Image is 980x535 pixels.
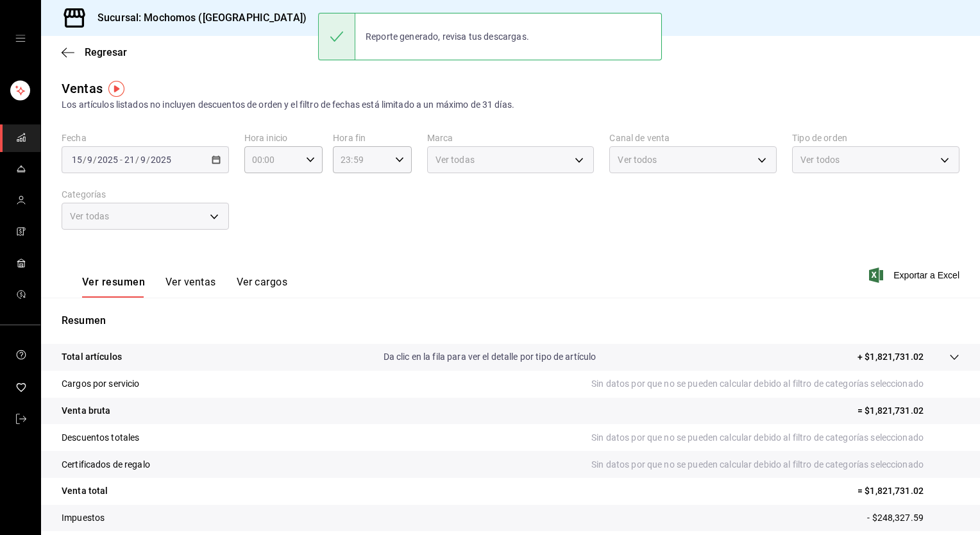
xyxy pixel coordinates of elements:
[140,155,146,165] input: --
[62,46,127,58] button: Regresar
[244,133,323,142] label: Hora inicio
[62,313,959,328] p: Resumen
[872,267,959,283] button: Exportar a Excel
[62,431,139,445] p: Descuentos totales
[165,276,216,298] button: Ver ventas
[427,133,595,142] label: Marca
[62,377,140,391] p: Cargos por servicio
[62,484,108,498] p: Venta total
[82,276,145,298] button: Ver resumen
[70,210,109,223] span: Ver todas
[135,155,139,165] span: /
[857,350,924,364] p: + $1,821,731.02
[82,276,287,298] div: navigation tabs
[150,155,172,165] input: ----
[435,153,475,166] span: Ver todas
[108,81,124,97] img: Tooltip marker
[62,350,122,364] p: Total artículos
[146,155,150,165] span: /
[120,155,122,165] span: -
[609,133,777,142] label: Canal de venta
[85,46,127,58] span: Regresar
[237,276,288,298] button: Ver cargos
[62,133,229,142] label: Fecha
[97,155,119,165] input: ----
[591,431,959,445] p: Sin datos por que no se pueden calcular debido al filtro de categorías seleccionado
[71,155,83,165] input: --
[83,155,87,165] span: /
[792,133,959,142] label: Tipo de orden
[62,190,229,199] label: Categorías
[124,155,135,165] input: --
[62,511,105,525] p: Impuestos
[62,98,959,112] div: Los artículos listados no incluyen descuentos de orden y el filtro de fechas está limitado a un m...
[87,155,93,165] input: --
[591,458,959,471] p: Sin datos por que no se pueden calcular debido al filtro de categorías seleccionado
[15,33,26,44] button: open drawer
[800,153,840,166] span: Ver todos
[867,511,959,525] p: - $248,327.59
[333,133,411,142] label: Hora fin
[62,404,110,418] p: Venta bruta
[93,155,97,165] span: /
[591,377,959,391] p: Sin datos por que no se pueden calcular debido al filtro de categorías seleccionado
[384,350,596,364] p: Da clic en la fila para ver el detalle por tipo de artículo
[857,484,959,498] p: = $1,821,731.02
[857,404,959,418] p: = $1,821,731.02
[355,22,539,51] div: Reporte generado, revisa tus descargas.
[87,10,307,26] h3: Sucursal: Mochomos ([GEOGRAPHIC_DATA])
[62,79,103,98] div: Ventas
[618,153,657,166] span: Ver todos
[62,458,150,471] p: Certificados de regalo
